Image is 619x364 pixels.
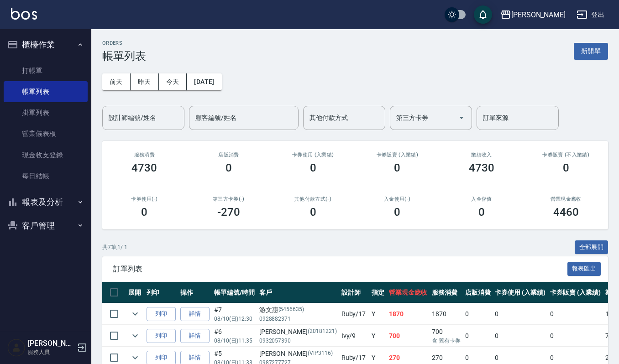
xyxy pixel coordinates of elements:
th: 帳單編號/時間 [212,282,257,303]
button: 今天 [159,73,187,90]
h2: 卡券使用 (入業績) [282,152,344,158]
th: 客戶 [257,282,339,303]
h3: 0 [394,161,400,174]
th: 店販消費 [463,282,493,303]
button: 櫃檯作業 [4,33,88,57]
th: 營業現金應收 [387,282,430,303]
div: 游文惠 [259,305,337,315]
img: Person [7,338,26,357]
a: 掛單列表 [4,102,88,123]
h3: 0 [478,206,485,218]
p: (VIP3116) [308,349,333,359]
td: Y [369,303,387,325]
button: 昨天 [131,73,159,90]
a: 現金收支登錄 [4,145,88,166]
span: 訂單列表 [113,265,567,274]
p: (20181221) [308,327,337,337]
th: 服務消費 [430,282,463,303]
p: 0928882371 [259,315,337,323]
p: 服務人員 [28,348,74,356]
td: 1870 [387,303,430,325]
h2: 第三方卡券(-) [198,196,260,202]
h3: 4460 [553,206,579,218]
img: Logo [11,8,37,20]
p: 含 舊有卡券 [432,337,461,345]
h3: 0 [226,161,232,174]
td: 0 [463,303,493,325]
td: 0 [463,325,493,347]
th: 設計師 [339,282,370,303]
td: 0 [548,325,603,347]
button: save [474,5,492,24]
td: Ivy /9 [339,325,370,347]
h2: 卡券使用(-) [113,196,176,202]
button: 列印 [147,307,176,321]
a: 每日結帳 [4,166,88,187]
h2: 入金使用(-) [366,196,429,202]
a: 帳單列表 [4,81,88,102]
button: [DATE] [187,73,221,90]
button: 新開單 [574,43,608,60]
div: [PERSON_NAME] [259,327,337,337]
a: 打帳單 [4,60,88,81]
button: 列印 [147,329,176,343]
a: 詳情 [180,307,210,321]
a: 報表匯出 [567,264,601,273]
p: 0932057390 [259,337,337,345]
h3: 服務消費 [113,152,176,158]
td: #6 [212,325,257,347]
th: 展開 [126,282,144,303]
div: [PERSON_NAME] [259,349,337,359]
h3: 0 [394,206,400,218]
a: 詳情 [180,329,210,343]
button: 報表匯出 [567,262,601,276]
h2: 業績收入 [451,152,513,158]
td: Y [369,325,387,347]
h3: 帳單列表 [102,50,146,62]
td: 0 [548,303,603,325]
h5: [PERSON_NAME] [28,339,74,348]
th: 卡券販賣 (入業績) [548,282,603,303]
button: 前天 [102,73,131,90]
button: 登出 [573,6,608,23]
th: 操作 [178,282,212,303]
p: 08/10 (日) 12:30 [214,315,255,323]
th: 指定 [369,282,387,303]
td: 700 [387,325,430,347]
h3: 0 [310,206,316,218]
button: 客戶管理 [4,214,88,238]
h2: 卡券販賣 (不入業績) [535,152,597,158]
h3: 0 [310,161,316,174]
a: 營業儀表板 [4,123,88,144]
a: 新開單 [574,47,608,55]
h3: 4730 [469,161,494,174]
td: 700 [430,325,463,347]
td: 0 [493,325,548,347]
h2: 營業現金應收 [535,196,597,202]
button: 報表及分析 [4,190,88,214]
td: 0 [493,303,548,325]
button: [PERSON_NAME] [497,5,569,24]
h2: 卡券販賣 (入業績) [366,152,429,158]
h3: 4730 [131,161,157,174]
button: expand row [128,329,142,343]
div: [PERSON_NAME] [511,9,566,21]
button: Open [454,110,469,125]
td: Ruby /17 [339,303,370,325]
h2: 其他付款方式(-) [282,196,344,202]
h3: 0 [141,206,147,218]
h2: 店販消費 [198,152,260,158]
h2: 入金儲值 [451,196,513,202]
p: 共 7 筆, 1 / 1 [102,243,127,251]
button: expand row [128,307,142,321]
td: #7 [212,303,257,325]
th: 卡券使用 (入業績) [493,282,548,303]
p: 08/10 (日) 11:35 [214,337,255,345]
h3: 0 [563,161,569,174]
td: 1870 [430,303,463,325]
h3: -270 [217,206,240,218]
button: 全部展開 [575,240,609,255]
h2: ORDERS [102,40,146,46]
p: (5456635) [278,305,304,315]
th: 列印 [144,282,178,303]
